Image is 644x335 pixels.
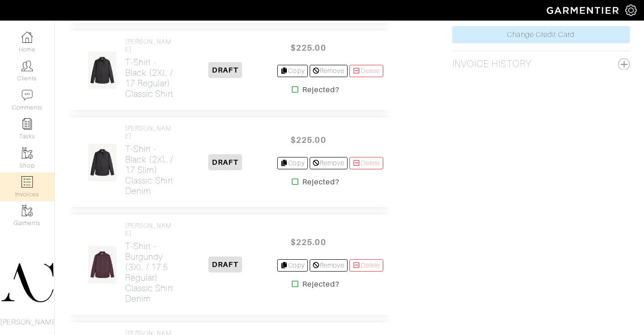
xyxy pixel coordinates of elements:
[21,60,33,72] img: clients-icon-6bae9207a08558b7cb47a8932f037763ab4055f8c8b6bfacd5dc20c3e0201464.png
[125,241,174,304] h2: T-Shirt - Burgundy (3XL / 17.5 Regular) Classic Shirt Denim
[281,38,336,58] span: $225.00
[88,246,117,284] img: 8e88ji95bzz2buek76cr1augocua
[88,51,117,89] img: mr9xvrkz2akj9fqrgxkn6mwopr73
[542,2,625,18] img: garmentier-logo-header-white-b43fb05a5012e4ada735d5af1a66efaba907eab6374d6393d1fbf88cb4ef424d.png
[125,144,174,196] h2: T-Shirt - Black (2XL / 17 Slim) Classic Shirt Denim
[125,38,174,53] h4: [PERSON_NAME]
[625,5,637,16] img: gear-icon-white-bd11855cb880d31180b6d7d6211b90ccbf57a29d726f0c71d8c61bd08dd39cc2.png
[302,177,339,188] strong: Rejected?
[21,176,33,188] img: orders-icon-0abe47150d42831381b5fb84f609e132dff9fe21cb692f30cb5eec754e2cba89.png
[208,256,242,272] span: DRAFT
[277,65,308,77] a: Copy
[310,157,348,169] a: Remove
[21,147,33,159] img: garments-icon-b7da505a4dc4fd61783c78ac3ca0ef83fa9d6f193b1c9dc38574b1d14d53ca28.png
[208,62,242,78] span: DRAFT
[349,157,383,169] a: Delete
[21,31,33,43] img: dashboard-icon-dbcd8f5a0b271acd01030246c82b418ddd0df26cd7fceb0bd07c9910d44c42f6.png
[302,279,339,290] strong: Rejected?
[302,84,339,95] strong: Rejected?
[281,130,336,150] span: $225.00
[88,143,117,182] img: cwg6gbfmxgd9md3yb7fv1veq9ltd
[125,222,174,237] h4: [PERSON_NAME]
[452,26,630,43] a: Change Credit Card
[310,65,348,77] a: Remove
[125,38,174,99] a: [PERSON_NAME] T-Shirt - Black (2XL / 17 Regular)Classic Shirt
[208,154,242,170] span: DRAFT
[125,125,174,196] a: [PERSON_NAME] T-Shirt - Black (2XL / 17 Slim)Classic Shirt Denim
[21,205,33,216] img: garments-icon-b7da505a4dc4fd61783c78ac3ca0ef83fa9d6f193b1c9dc38574b1d14d53ca28.png
[349,259,383,272] a: Delete
[281,232,336,252] span: $225.00
[125,57,174,99] h2: T-Shirt - Black (2XL / 17 Regular) Classic Shirt
[277,157,308,169] a: Copy
[21,89,33,101] img: comment-icon-a0a6a9ef722e966f86d9cbdc48e553b5cf19dbc54f86b18d962a5391bc8f6eb6.png
[277,259,308,272] a: Copy
[310,259,348,272] a: Remove
[125,222,174,304] a: [PERSON_NAME] T-Shirt - Burgundy (3XL / 17.5 Regular)Classic Shirt Denim
[21,118,33,130] img: reminder-icon-8004d30b9f0a5d33ae49ab947aed9ed385cf756f9e5892f1edd6e32f2345188e.png
[125,125,174,140] h4: [PERSON_NAME]
[349,65,383,77] a: Delete
[452,58,532,70] h2: Invoice History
